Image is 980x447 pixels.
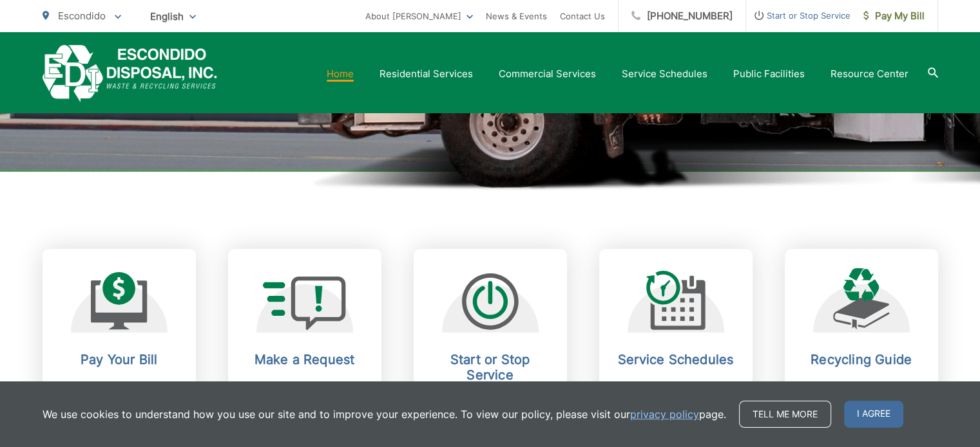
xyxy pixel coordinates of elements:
[612,380,740,411] p: Stay up-to-date on any changes in schedules.
[43,249,196,446] a: Pay Your Bill View, pay, and manage your bill online.
[58,10,106,22] span: Escondido
[622,66,707,82] a: Service Schedules
[560,8,605,24] a: Contact Us
[140,5,206,28] span: English
[798,380,925,411] p: Learn what you need to know about recycling.
[599,249,753,446] a: Service Schedules Stay up-to-date on any changes in schedules.
[427,352,554,383] h2: Start or Stop Service
[43,45,217,102] a: EDCD logo. Return to the homepage.
[798,352,925,367] h2: Recycling Guide
[863,8,925,24] span: Pay My Bill
[831,66,908,82] a: Resource Center
[241,352,369,367] h2: Make a Request
[55,352,183,367] h2: Pay Your Bill
[733,66,805,82] a: Public Facilities
[365,8,473,24] a: About [PERSON_NAME]
[486,8,547,24] a: News & Events
[630,406,699,422] a: privacy policy
[844,401,903,428] span: I agree
[739,401,831,428] a: Tell me more
[785,249,938,446] a: Recycling Guide Learn what you need to know about recycling.
[43,406,726,422] p: We use cookies to understand how you use our site and to improve your experience. To view our pol...
[228,249,381,446] a: Make a Request Send a service request to [PERSON_NAME].
[499,66,596,82] a: Commercial Services
[241,380,369,411] p: Send a service request to [PERSON_NAME].
[327,66,354,82] a: Home
[55,380,183,411] p: View, pay, and manage your bill online.
[380,66,473,82] a: Residential Services
[612,352,740,367] h2: Service Schedules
